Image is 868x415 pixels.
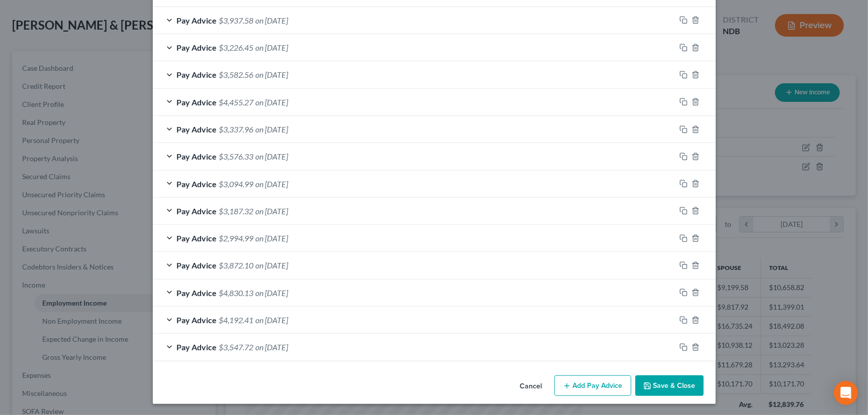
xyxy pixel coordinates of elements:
span: Pay Advice [177,152,217,161]
span: Pay Advice [177,97,217,107]
span: on [DATE] [256,179,288,189]
span: on [DATE] [256,315,288,325]
button: Add Pay Advice [554,375,631,396]
span: $3,187.32 [219,206,254,216]
span: Pay Advice [177,179,217,189]
span: on [DATE] [256,152,288,161]
span: Pay Advice [177,342,217,352]
span: Pay Advice [177,315,217,325]
span: on [DATE] [256,124,288,134]
span: on [DATE] [256,233,288,243]
span: on [DATE] [256,16,288,25]
span: Pay Advice [177,70,217,79]
span: on [DATE] [256,288,288,298]
button: Cancel [512,376,550,396]
span: on [DATE] [256,70,288,79]
span: on [DATE] [256,97,288,107]
span: $3,094.99 [219,179,254,189]
span: on [DATE] [256,260,288,270]
span: $4,830.13 [219,288,254,298]
div: Open Intercom Messenger [834,381,858,405]
span: $2,994.99 [219,233,254,243]
span: $4,455.27 [219,97,254,107]
span: $3,547.72 [219,342,254,352]
span: $4,192.41 [219,315,254,325]
span: Pay Advice [177,260,217,270]
span: $3,872.10 [219,260,254,270]
span: $3,337.96 [219,124,254,134]
button: Save & Close [635,375,704,396]
span: on [DATE] [256,43,288,52]
span: $3,937.58 [219,16,254,25]
span: $3,226.45 [219,43,254,52]
span: $3,576.33 [219,152,254,161]
span: $3,582.56 [219,70,254,79]
span: Pay Advice [177,124,217,134]
span: on [DATE] [256,206,288,216]
span: Pay Advice [177,206,217,216]
span: on [DATE] [256,342,288,352]
span: Pay Advice [177,288,217,298]
span: Pay Advice [177,233,217,243]
span: Pay Advice [177,43,217,52]
span: Pay Advice [177,16,217,25]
